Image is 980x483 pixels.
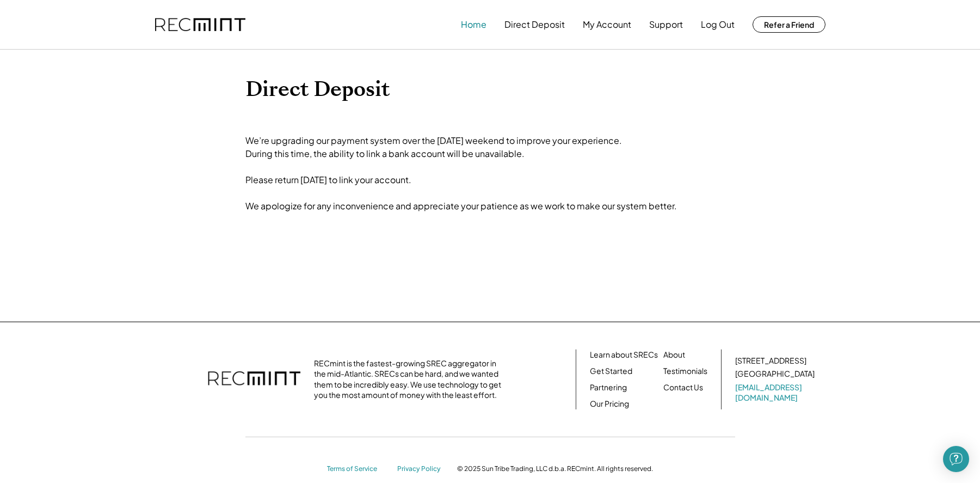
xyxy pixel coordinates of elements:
button: Log Out [701,14,735,35]
button: Home [461,14,486,35]
button: My Account [583,14,631,35]
img: recmint-logotype%403x.png [155,18,245,32]
a: Terms of Service [327,464,387,474]
a: [EMAIL_ADDRESS][DOMAIN_NAME] [735,382,817,403]
div: [GEOGRAPHIC_DATA] [735,369,815,379]
a: Our Pricing [590,399,629,409]
div: Open Intercom Messenger [943,446,969,472]
img: recmint-logotype%403x.png [208,360,300,399]
button: Refer a Friend [753,16,825,33]
div: We’re upgrading our payment system over the [DATE] weekend to improve your experience. During thi... [245,134,677,213]
a: Testimonials [663,366,707,377]
a: Partnering [590,382,627,393]
a: Learn about SRECs [590,349,658,360]
div: © 2025 Sun Tribe Trading, LLC d.b.a. RECmint. All rights reserved. [457,464,653,473]
button: Direct Deposit [504,14,565,35]
button: Support [649,14,683,35]
div: RECmint is the fastest-growing SREC aggregator in the mid-Atlantic. SRECs can be hard, and we wan... [314,358,507,401]
a: About [663,349,685,360]
h1: Direct Deposit [245,77,735,102]
a: Privacy Policy [397,464,446,474]
div: [STREET_ADDRESS] [735,355,806,366]
a: Contact Us [663,382,703,393]
a: Get Started [590,366,632,377]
